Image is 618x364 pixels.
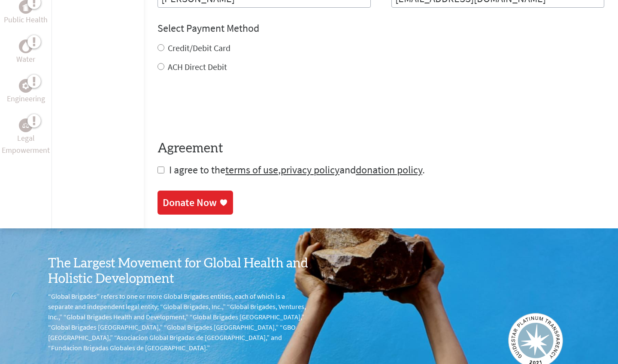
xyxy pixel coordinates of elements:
p: Water [16,53,35,65]
img: Water [22,42,29,52]
p: Public Health [4,14,48,26]
a: privacy policy [281,163,339,176]
p: Legal Empowerment [2,132,50,156]
div: Legal Empowerment [19,118,33,132]
div: Donate Now [163,196,217,209]
a: Legal EmpowermentLegal Empowerment [2,118,50,156]
div: Engineering [19,79,33,93]
a: donation policy [356,163,422,176]
iframe: reCAPTCHA [158,90,288,124]
img: Legal Empowerment [22,123,29,128]
a: EngineeringEngineering [7,79,45,105]
label: Credit/Debit Card [168,42,230,53]
img: Engineering [22,82,29,89]
div: Water [19,39,33,53]
h4: Select Payment Method [158,21,604,35]
img: Public Health [22,3,29,11]
span: I agree to the , and . [169,163,425,176]
h3: The Largest Movement for Global Health and Holistic Development [48,256,309,287]
label: ACH Direct Debit [168,61,227,72]
p: “Global Brigades” refers to one or more Global Brigades entities, each of which is a separate and... [48,291,309,353]
h4: Agreement [158,141,604,156]
a: Donate Now [158,191,233,215]
a: WaterWater [16,39,35,65]
p: Engineering [7,93,45,105]
a: terms of use [225,163,278,176]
